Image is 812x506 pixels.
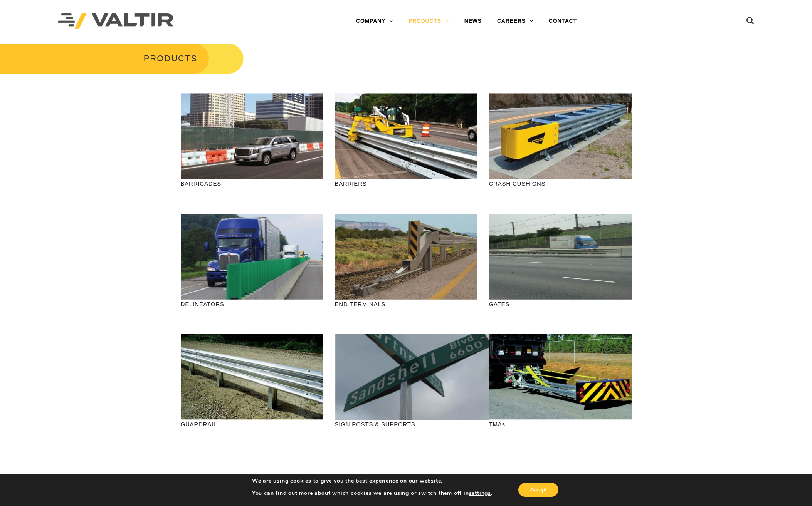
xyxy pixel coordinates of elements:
p: DELINEATORS [181,300,323,308]
p: You can find out more about which cookies we are using or switch them off in . [252,490,493,497]
a: COMPANY [348,13,401,29]
a: CONTACT [541,13,585,29]
p: CRASH CUSHIONS [489,179,632,188]
p: GUARDRAIL [181,420,323,429]
p: BARRICADES [181,179,323,188]
a: PRODUCTS [401,13,457,29]
p: We are using cookies to give you the best experience on our website. [252,478,493,484]
a: NEWS [457,13,489,29]
img: Valtir [58,13,173,29]
a: CAREERS [489,13,541,29]
p: BARRIERS [335,179,477,188]
button: settings [469,490,491,497]
p: TMAs [489,420,632,429]
p: SIGN POSTS & SUPPORTS [335,420,477,429]
p: GATES [489,300,632,308]
p: END TERMINALS [335,300,477,308]
button: Accept [518,483,558,497]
